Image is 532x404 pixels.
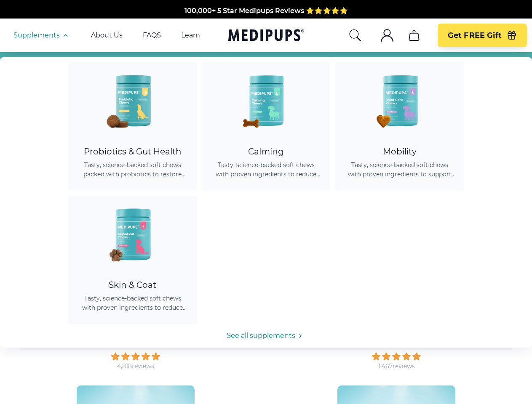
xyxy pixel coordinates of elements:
a: Learn [181,31,200,40]
button: Get FREE Gift [438,24,527,47]
div: Skin & Coat [78,280,187,290]
button: cart [404,25,424,45]
div: Probiotics & Gut Health [78,146,187,157]
a: Skin & Coat Chews - MedipupsSkin & CoatTasty, science-backed soft chews with proven ingredients t... [68,196,197,324]
span: Supplements [13,31,60,40]
span: Made In The [GEOGRAPHIC_DATA] from domestic & globally sourced ingredients [126,15,406,23]
div: Calming [212,146,320,157]
img: Skin & Coat Chews - Medipups [95,196,171,271]
a: About Us [91,31,123,40]
div: Mobility [345,146,454,157]
span: Tasty, science-backed soft chews with proven ingredients to reduce anxiety, promote relaxation, a... [212,160,320,179]
button: account [377,25,397,45]
span: Get FREE Gift [448,31,502,40]
a: Medipups [228,27,304,45]
a: Calming Dog Chews - MedipupsCalmingTasty, science-backed soft chews with proven ingredients to re... [202,62,330,191]
a: FAQS [143,31,161,40]
a: Joint Care Chews - MedipupsMobilityTasty, science-backed soft chews with proven ingredients to su... [335,62,464,191]
span: Tasty, science-backed soft chews with proven ingredients to reduce shedding, promote healthy skin... [78,294,187,312]
div: 4,818 reviews [117,362,154,370]
button: search [348,29,362,42]
img: Joint Care Chews - Medipups [362,62,438,138]
a: Probiotic Dog Chews - MedipupsProbiotics & Gut HealthTasty, science-backed soft chews packed with... [68,62,197,191]
span: Tasty, science-backed soft chews with proven ingredients to support joint health, improve mobilit... [345,160,454,179]
span: 100,000+ 5 Star Medipups Reviews ⭐️⭐️⭐️⭐️⭐️ [184,5,348,13]
img: Probiotic Dog Chews - Medipups [95,62,171,138]
img: Calming Dog Chews - Medipups [228,62,304,138]
div: 1,467 reviews [378,362,415,370]
span: Tasty, science-backed soft chews packed with probiotics to restore gut balance, ease itching, sup... [78,160,187,179]
button: Supplements [13,30,71,40]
